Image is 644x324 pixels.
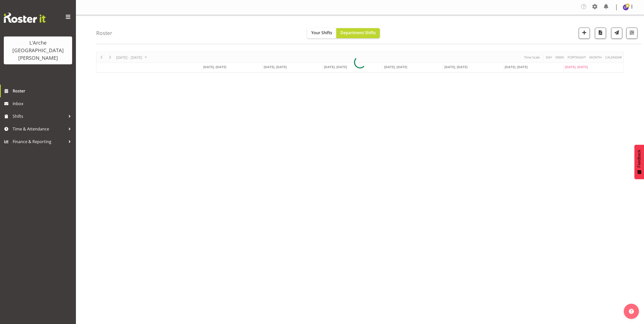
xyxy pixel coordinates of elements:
[634,145,644,179] button: Feedback - Show survey
[13,138,66,145] span: Finance & Reporting
[579,28,590,39] button: Add a new shift
[611,28,622,39] button: Send a list of all shifts for the selected filtered period to all rostered employees.
[595,28,606,39] button: Download a PDF of the roster according to the set date range.
[340,30,376,35] span: Department Shifts
[13,87,73,95] span: Roster
[13,125,66,133] span: Time & Attendance
[623,4,629,10] img: lydia-peters9732.jpg
[311,30,332,35] span: Your Shifts
[9,39,67,62] div: L'Arche [GEOGRAPHIC_DATA][PERSON_NAME]
[626,28,637,39] button: Filter Shifts
[629,309,634,314] img: help-xxl-2.png
[4,13,46,23] img: Rosterit website logo
[13,100,73,107] span: Inbox
[13,112,66,120] span: Shifts
[96,30,112,36] h4: Roster
[307,28,336,38] button: Your Shifts
[336,28,380,38] button: Department Shifts
[637,150,641,167] span: Feedback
